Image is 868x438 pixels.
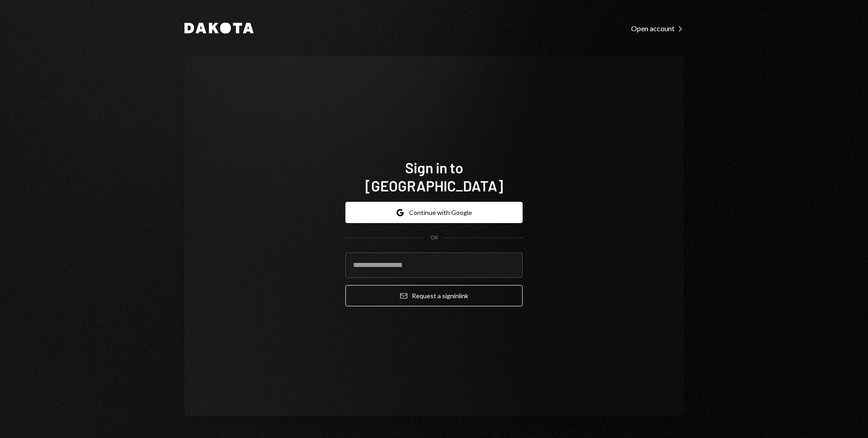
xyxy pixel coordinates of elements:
a: Open account [631,23,684,33]
div: Open account [631,24,684,33]
button: Request a signinlink [345,285,523,306]
div: OR [430,234,438,242]
h1: Sign in to [GEOGRAPHIC_DATA] [345,158,523,195]
button: Continue with Google [345,202,523,223]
